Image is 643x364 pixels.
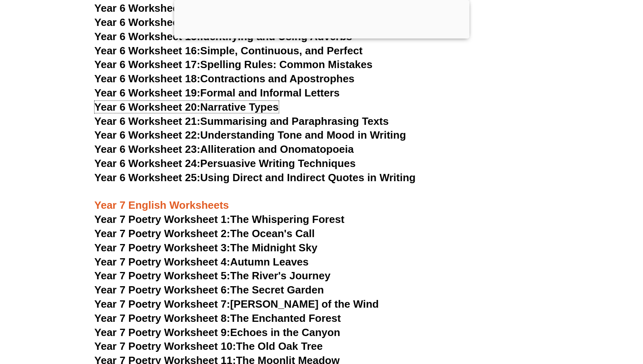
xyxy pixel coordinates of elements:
[95,171,416,184] a: Year 6 Worksheet 25:Using Direct and Indirect Quotes in Writing
[95,157,200,169] span: Year 6 Worksheet 24:
[95,129,200,141] span: Year 6 Worksheet 22:
[95,256,309,268] a: Year 7 Poetry Worksheet 4:Autumn Leaves
[95,2,200,14] span: Year 6 Worksheet 13:
[95,45,200,57] span: Year 6 Worksheet 16:
[95,58,200,71] span: Year 6 Worksheet 17:
[95,312,230,324] span: Year 7 Poetry Worksheet 8:
[95,185,549,213] h3: Year 7 English Worksheets
[95,16,268,28] a: Year 6 Worksheet 14:Conjunctions
[95,2,400,14] a: Year 6 Worksheet 13:Prepositions and Prepositional Phrases
[95,326,230,338] span: Year 7 Poetry Worksheet 9:
[95,143,200,155] span: Year 6 Worksheet 23:
[95,16,200,28] span: Year 6 Worksheet 14:
[95,326,340,338] a: Year 7 Poetry Worksheet 9:Echoes in the Canyon
[95,227,315,240] a: Year 7 Poetry Worksheet 2:The Ocean's Call
[95,312,341,324] a: Year 7 Poetry Worksheet 8:The Enchanted Forest
[95,30,200,43] span: Year 6 Worksheet 15:
[95,298,230,310] span: Year 7 Poetry Worksheet 7:
[95,157,356,169] a: Year 6 Worksheet 24:Persuasive Writing Techniques
[95,298,379,310] a: Year 7 Poetry Worksheet 7:[PERSON_NAME] of the Wind
[95,87,340,99] a: Year 6 Worksheet 19:Formal and Informal Letters
[95,45,363,57] a: Year 6 Worksheet 16:Simple, Continuous, and Perfect
[95,284,324,296] a: Year 7 Poetry Worksheet 6:The Secret Garden
[95,340,323,352] a: Year 7 Poetry Worksheet 10:The Old Oak Tree
[95,213,230,225] span: Year 7 Poetry Worksheet 1:
[95,242,318,254] a: Year 7 Poetry Worksheet 3:The Midnight Sky
[95,101,279,113] a: Year 6 Worksheet 20:Narrative Types
[95,58,372,71] a: Year 6 Worksheet 17:Spelling Rules: Common Mistakes
[95,143,354,155] a: Year 6 Worksheet 23:Alliteration and Onomatopoeia
[95,73,200,85] span: Year 6 Worksheet 18:
[95,171,200,184] span: Year 6 Worksheet 25:
[95,73,355,85] a: Year 6 Worksheet 18:Contractions and Apostrophes
[95,340,236,352] span: Year 7 Poetry Worksheet 10:
[95,284,230,296] span: Year 7 Poetry Worksheet 6:
[95,270,230,282] span: Year 7 Poetry Worksheet 5:
[95,115,389,127] a: Year 6 Worksheet 21:Summarising and Paraphrasing Texts
[95,256,230,268] span: Year 7 Poetry Worksheet 4:
[508,272,643,364] iframe: Chat Widget
[95,270,331,282] a: Year 7 Poetry Worksheet 5:The River's Journey
[95,87,200,99] span: Year 6 Worksheet 19:
[95,213,344,225] a: Year 7 Poetry Worksheet 1:The Whispering Forest
[95,30,352,43] a: Year 6 Worksheet 15:Identifying and Using Adverbs
[95,101,200,113] span: Year 6 Worksheet 20:
[95,115,200,127] span: Year 6 Worksheet 21:
[95,227,230,240] span: Year 7 Poetry Worksheet 2:
[95,242,230,254] span: Year 7 Poetry Worksheet 3:
[95,129,406,141] a: Year 6 Worksheet 22:Understanding Tone and Mood in Writing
